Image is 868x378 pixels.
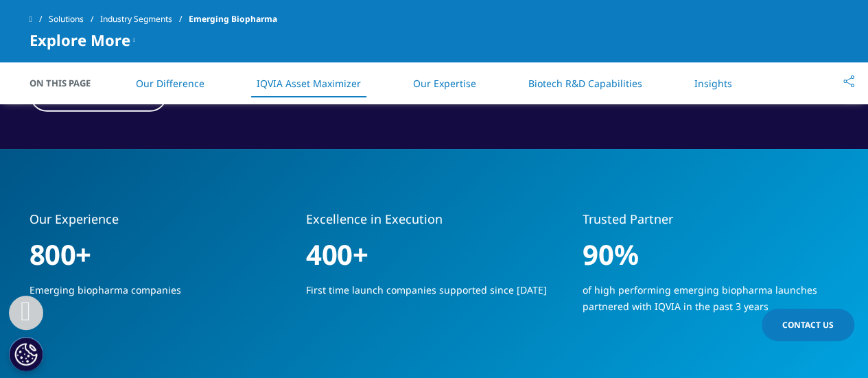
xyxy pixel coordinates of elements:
h5: Trusted Partner [583,211,838,237]
a: Solutions [49,7,100,32]
div: 1 / 3 [30,211,285,309]
a: Insights [694,77,732,90]
span: Contact Us [782,319,834,331]
div: 3 / 3 [583,211,838,325]
span: Explore More [30,32,130,48]
h1: 90% [583,237,838,282]
p: First time launch companies supported since [DATE] [306,282,562,309]
div: 2 / 3 [306,211,562,309]
a: IQVIA Asset Maximizer [257,77,361,90]
a: Our Difference [136,77,204,90]
button: Cookies Settings [9,337,43,371]
a: Biotech R&D Capabilities [528,77,642,90]
a: Contact Us [762,309,854,341]
p: of high performing emerging biopharma launches partnered with IQVIA in the past 3 years [583,282,838,325]
span: On This Page [30,76,105,90]
h1: 400+ [306,237,562,282]
a: Industry Segments [100,7,189,32]
a: Our Expertise [413,77,476,90]
h5: Excellence in Execution [306,211,562,237]
h5: Our Experience [30,211,285,237]
p: Emerging biopharma companies [30,282,285,309]
span: Emerging Biopharma [189,7,277,32]
h1: 800+ [30,237,285,282]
